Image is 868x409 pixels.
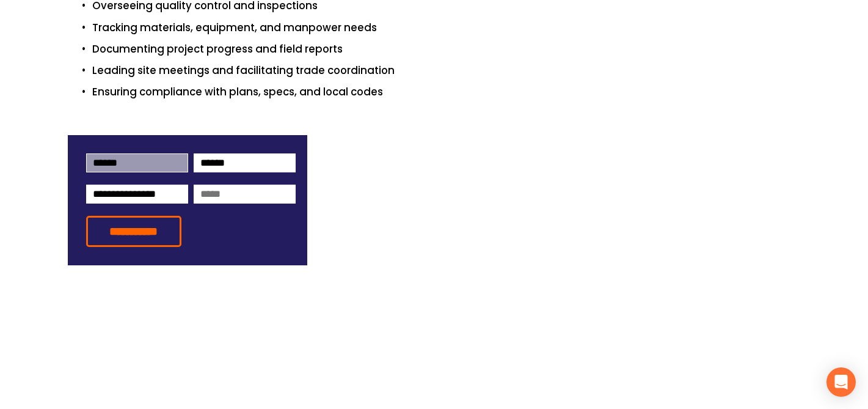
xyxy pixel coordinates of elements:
div: Open Intercom Messenger [826,367,856,397]
p: Tracking materials, equipment, and manpower needs [92,20,801,36]
p: Leading site meetings and facilitating trade coordination [92,62,801,79]
p: Documenting project progress and field reports [92,41,801,57]
p: Ensuring compliance with plans, specs, and local codes [92,84,801,100]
